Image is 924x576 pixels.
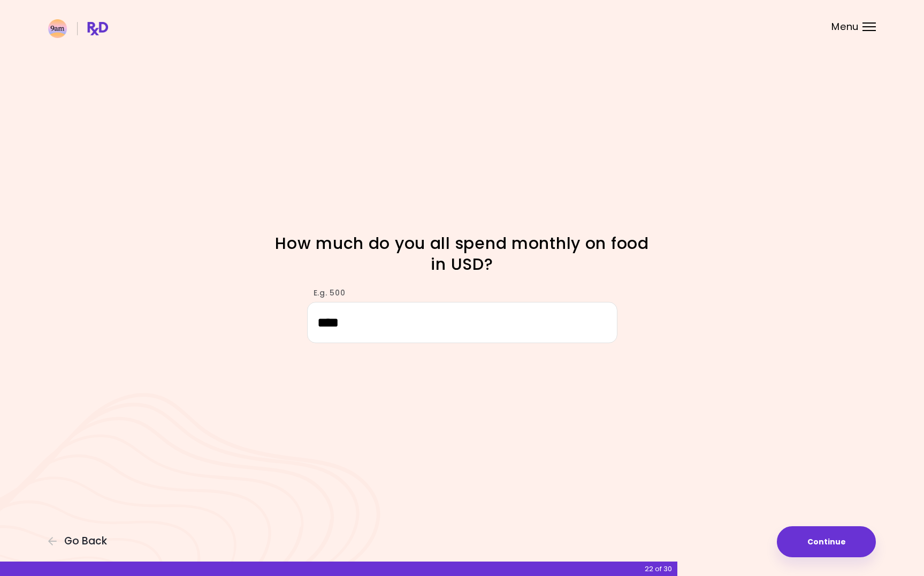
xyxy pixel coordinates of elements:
h1: How much do you all spend monthly on food in USD? [275,233,650,275]
span: Menu [831,22,859,32]
button: Go Back [48,535,112,547]
button: Continue [777,526,876,557]
img: RxDiet [48,19,108,38]
label: E.g. 500 [307,287,346,298]
span: Go Back [64,535,107,547]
